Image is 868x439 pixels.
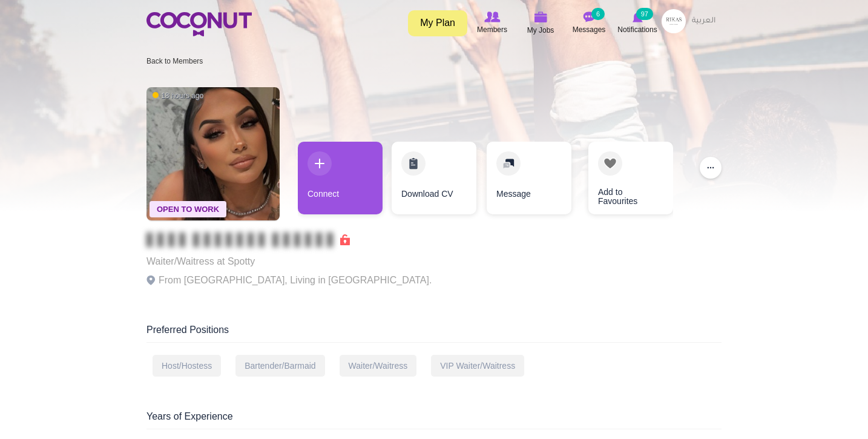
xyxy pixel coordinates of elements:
div: VIP Waiter/Waitress [431,355,524,377]
a: Notifications Notifications 97 [613,9,662,37]
a: My Jobs My Jobs [516,9,565,38]
span: Open To Work [150,201,226,217]
a: Connect [298,142,383,214]
div: Years of Experience [146,410,722,429]
a: My Plan [408,10,467,36]
span: Notifications [617,24,657,36]
div: Bartender/Barmaid [235,355,325,377]
div: 4 / 4 [579,142,664,220]
img: Messages [583,12,595,22]
a: Browse Members Members [468,9,516,37]
div: 2 / 4 [392,142,476,220]
img: Notifications [633,12,643,22]
div: 3 / 4 [485,142,570,220]
p: From [GEOGRAPHIC_DATA], Living in [GEOGRAPHIC_DATA]. [146,272,432,289]
small: 97 [636,8,653,20]
a: Messages Messages 6 [565,9,613,37]
button: ... [700,157,722,179]
div: Preferred Positions [146,323,722,343]
img: Home [146,12,252,36]
a: Download CV [392,142,476,214]
a: العربية [686,9,722,33]
img: My Jobs [534,12,547,22]
span: Messages [573,24,606,36]
a: Back to Members [146,57,203,65]
img: Browse Members [484,12,500,22]
div: 1 / 4 [298,142,383,220]
span: My Jobs [527,24,554,36]
span: Connect to Unlock the Profile [146,234,350,246]
span: Members [477,24,507,36]
a: Message [487,142,571,214]
p: Waiter/Waitress at Spotty [146,253,432,270]
span: 18 hours ago [153,91,203,101]
a: Add to Favourites [588,142,673,214]
div: Host/Hostess [153,355,221,377]
small: 6 [591,8,605,20]
div: Waiter/Waitress [340,355,417,377]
